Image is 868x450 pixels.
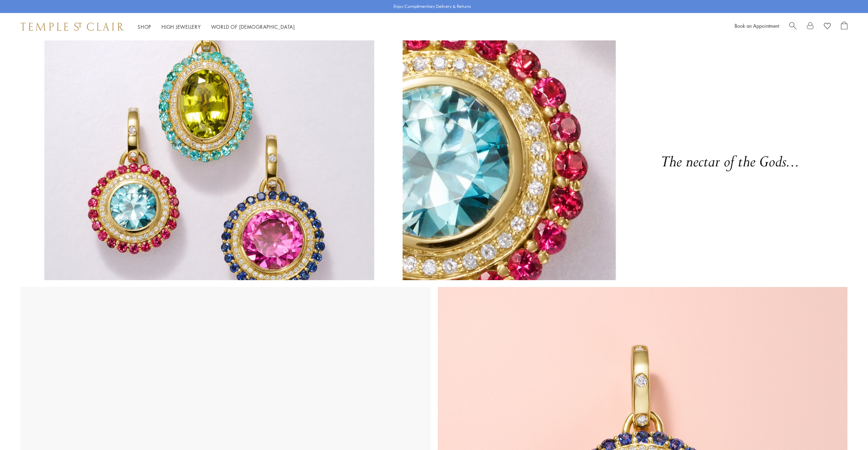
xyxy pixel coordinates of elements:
[393,3,471,10] p: Enjoy Complimentary Delivery & Returns
[834,418,861,443] iframe: Gorgias live chat messenger
[138,23,295,31] nav: Main navigation
[789,22,796,32] a: Search
[138,23,151,30] a: ShopShop
[824,22,831,32] a: View Wishlist
[161,23,201,30] a: High JewelleryHigh Jewellery
[841,22,847,32] a: Open Shopping Bag
[21,23,124,31] img: Temple St. Clair
[211,23,295,30] a: World of [DEMOGRAPHIC_DATA]World of [DEMOGRAPHIC_DATA]
[735,22,779,29] a: Book an Appointment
